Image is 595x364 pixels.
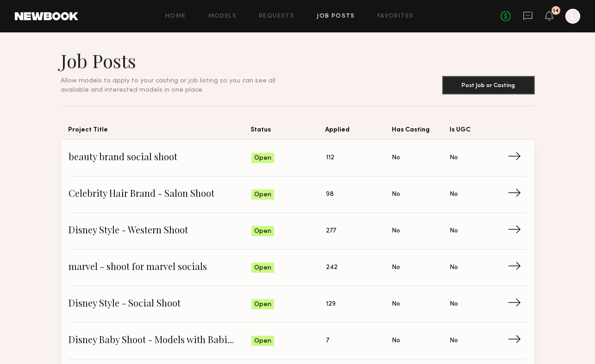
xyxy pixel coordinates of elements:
span: → [507,224,526,238]
span: Has Casting [392,125,450,139]
span: No [392,263,400,273]
span: 112 [326,153,334,163]
span: No [450,263,458,273]
span: → [507,151,526,165]
span: → [507,334,526,348]
span: → [507,297,526,311]
span: Disney Style - Social Shoot [69,297,252,311]
span: No [392,299,400,309]
span: Applied [325,125,391,139]
button: Post Job or Casting [442,76,535,94]
a: Job Posts [317,13,355,19]
a: Celebrity Hair Brand - Salon ShootOpen98NoNo→ [69,176,527,213]
span: 242 [326,263,338,273]
a: Disney Style - Western ShootOpen277NoNo→ [69,213,527,250]
span: No [450,336,458,346]
a: beauty brand social shootOpen112NoNo→ [69,140,527,176]
div: 14 [553,8,559,13]
span: No [450,226,458,236]
a: L [565,9,580,24]
a: Requests [259,13,294,19]
span: Open [254,264,271,273]
a: Models [208,13,237,19]
h1: Job Posts [61,49,298,72]
span: Allow models to apply to your casting or job listing so you can see all available and interested ... [61,78,276,93]
span: Status [251,125,325,139]
span: 98 [326,189,334,200]
a: Disney Baby Shoot - Models with Babies Under 1Open7NoNo→ [69,323,527,359]
span: beauty brand social shoot [69,151,252,165]
span: Open [254,190,271,200]
span: 129 [326,299,336,309]
span: Celebrity Hair Brand - Salon Shoot [69,188,252,201]
span: Project Title [68,125,251,139]
span: No [392,153,400,163]
span: 277 [326,226,336,236]
span: No [392,226,400,236]
span: → [507,261,526,275]
span: No [450,153,458,163]
a: Favorites [377,13,414,19]
span: No [392,336,400,346]
a: marvel - shoot for marvel socialsOpen242NoNo→ [69,250,527,286]
span: Open [254,337,271,346]
span: 7 [326,336,329,346]
span: → [507,188,526,201]
span: Open [254,154,271,163]
span: Is UGC [450,125,508,139]
a: Disney Style - Social ShootOpen129NoNo→ [69,286,527,323]
span: No [450,189,458,200]
span: No [392,189,400,200]
span: Disney Baby Shoot - Models with Babies Under 1 [69,334,252,348]
span: Disney Style - Western Shoot [69,224,252,238]
span: Open [254,300,271,309]
a: Home [165,13,186,19]
span: marvel - shoot for marvel socials [69,261,252,275]
span: No [450,299,458,309]
span: Open [254,227,271,236]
